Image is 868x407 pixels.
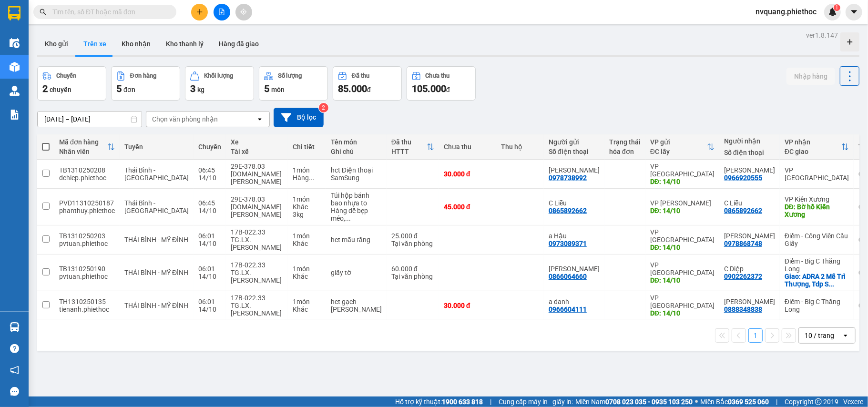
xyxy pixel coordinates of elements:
div: Tại văn phòng [391,273,434,280]
div: Giao: ADRA 2 Mễ Trì Thượng, Tdp Số 3, Nam Từ Liêm, Hà Nội, Việt Nam [785,273,849,288]
span: 3 [190,83,195,94]
svg: open [842,332,849,339]
span: chuyến [50,86,71,93]
div: 06:01 [198,298,221,305]
sup: 1 [834,4,840,11]
div: TH1310250135 [59,298,115,305]
div: 45.000 đ [444,203,491,211]
button: aim [235,4,252,20]
div: LƯU KHO [331,305,382,313]
div: PVD11310250187 [59,199,115,207]
div: 29E-378.03 [231,163,283,170]
div: 17B-022.33 [231,294,283,302]
div: C Diệp [724,265,775,273]
div: Anh Mạnh [724,298,775,305]
div: tienanh.phiethoc [59,305,115,313]
span: Thái Bình - [GEOGRAPHIC_DATA] [124,199,189,214]
button: caret-down [846,4,862,20]
div: TG.LX.[PERSON_NAME] [231,269,283,284]
div: hct gạch [331,298,382,305]
div: Lan Anh [549,265,600,273]
div: 0865892662 [724,207,762,214]
button: Đã thu85.000đ [333,66,402,101]
div: quang tín [724,232,775,240]
div: TB1310250208 [59,166,115,174]
div: phanthuy.phiethoc [59,207,115,214]
button: Nhập hàng [786,68,835,85]
svg: open [256,115,264,123]
img: warehouse-icon [10,86,20,96]
div: pvtuan.phiethoc [59,240,115,247]
div: 14/10 [198,174,221,182]
span: 2 [42,83,48,94]
span: ⚪️ [695,400,698,404]
div: C Liễu [549,199,600,207]
span: đ [367,86,371,93]
div: Điểm - Big C Thăng Long [785,257,849,273]
th: Toggle SortBy [780,134,854,160]
strong: 0708 023 035 - 0935 103 250 [605,398,693,406]
div: C Liễu [724,199,775,207]
div: DĐ: 14/10 [650,207,715,214]
div: Người gửi [549,138,600,146]
span: THÁI BÌNH - MỸ ĐÌNH [124,302,188,309]
div: 0866064660 [549,273,587,280]
button: Đơn hàng5đơn [111,66,180,101]
div: 0865892662 [549,207,587,214]
div: 0978738992 [549,174,587,182]
div: dchiep.phiethoc [59,174,115,182]
span: copyright [815,398,822,405]
strong: 0369 525 060 [728,398,769,406]
div: TB1310250190 [59,265,115,273]
div: Chưa thu [444,143,491,151]
strong: 1900 633 818 [442,398,483,406]
div: Chuyến [198,143,221,151]
div: 1 món [293,195,321,203]
img: solution-icon [10,110,20,120]
div: Hàng thông thường [293,174,321,182]
div: Trạng thái [609,138,641,146]
div: 3 kg [293,211,321,218]
span: 105.000 [412,83,446,94]
div: hóa đơn [609,148,641,155]
div: TB1310250203 [59,232,115,240]
div: 0966604111 [549,305,587,313]
span: nvquang.phiethoc [748,6,824,18]
div: pvtuan.phiethoc [59,273,115,280]
div: Chi tiết [293,143,321,151]
sup: 2 [319,103,328,112]
div: Thu hộ [501,143,539,151]
div: VP gửi [650,138,707,146]
div: ver 1.8.147 [806,30,838,41]
div: Mã đơn hàng [59,138,107,146]
input: Select a date range. [38,112,142,127]
div: 29E-378.03 [231,195,283,203]
div: 1 món [293,232,321,240]
span: ... [828,280,834,288]
div: 30.000 đ [444,170,491,178]
div: DĐ: 14/10 [650,178,715,185]
button: Hàng đã giao [211,32,266,55]
div: 0888348838 [724,305,762,313]
div: Tạo kho hàng mới [840,32,859,51]
div: VP [GEOGRAPHIC_DATA] [650,163,715,178]
span: 5 [264,83,269,94]
div: 0902262372 [724,273,762,280]
button: Bộ lọc [274,108,324,127]
div: 14/10 [198,240,221,247]
div: 14/10 [198,273,221,280]
span: THÁI BÌNH - MỸ ĐÌNH [124,236,188,244]
div: Chưa thu [426,72,450,79]
div: VP [PERSON_NAME] [650,199,715,207]
div: 25.000 đ [391,232,434,240]
div: Hàng dễ bẹp méo, cần gấp, ko đè hàng khác lên [331,207,382,222]
img: icon-new-feature [828,8,837,16]
span: đơn [123,86,135,93]
div: Khác [293,305,321,313]
span: THÁI BÌNH - MỸ ĐÌNH [124,269,188,276]
div: 30.000 đ [444,302,491,309]
div: Người nhận [724,137,775,145]
div: DĐ: 14/10 [650,244,715,251]
span: | [490,397,491,407]
div: DĐ: Bờ hồ Kiến Xương [785,203,849,218]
